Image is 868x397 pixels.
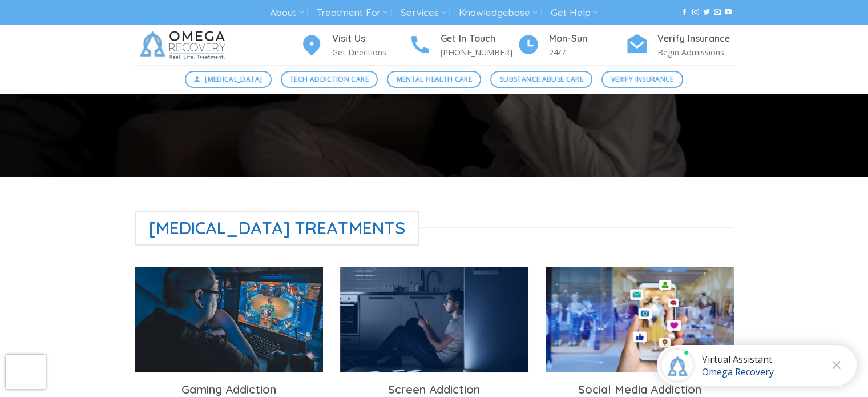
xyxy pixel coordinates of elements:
[349,382,520,397] h3: Screen Addiction
[459,2,538,23] a: Knowledgebase
[657,31,734,46] h4: Verify Insurance
[135,211,420,246] span: [MEDICAL_DATA] Treatments
[692,9,699,17] a: Follow on Instagram
[554,382,725,397] h3: Social Media Addiction
[725,9,732,17] a: Follow on YouTube
[441,46,517,59] p: [PHONE_NUMBER]
[490,71,592,88] a: Substance Abuse Care
[401,2,446,23] a: Services
[714,9,721,17] a: Send us an email
[300,31,409,59] a: Visit Us Get Directions
[387,71,481,88] a: Mental Health Care
[205,74,262,85] span: [MEDICAL_DATA]
[290,74,369,85] span: Tech Addiction Care
[332,31,409,46] h4: Visit Us
[657,46,734,59] p: Begin Admissions
[281,71,378,88] a: Tech Addiction Care
[185,71,272,88] a: [MEDICAL_DATA]
[549,31,625,46] h4: Mon-Sun
[409,31,517,59] a: Get In Touch [PHONE_NUMBER]
[625,31,734,59] a: Verify Insurance Begin Admissions
[270,2,304,23] a: About
[611,74,674,85] span: Verify Insurance
[317,2,388,23] a: Treatment For
[135,25,235,65] img: Omega Recovery
[703,9,710,17] a: Follow on Twitter
[549,46,625,59] p: 24/7
[681,9,688,17] a: Follow on Facebook
[500,74,583,85] span: Substance Abuse Care
[551,2,598,23] a: Get Help
[332,46,409,59] p: Get Directions
[143,382,314,397] h3: Gaming Addiction
[601,71,683,88] a: Verify Insurance
[397,74,472,85] span: Mental Health Care
[441,31,517,46] h4: Get In Touch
